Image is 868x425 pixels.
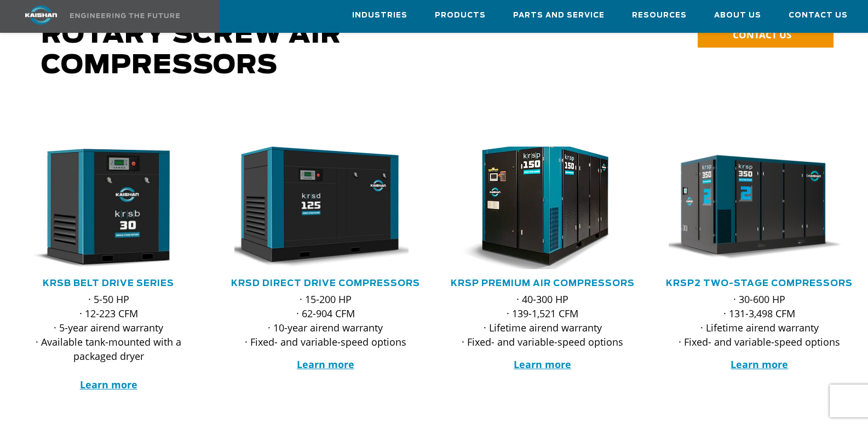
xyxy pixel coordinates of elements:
[733,28,791,41] span: CONTACT US
[451,279,635,288] a: KRSP Premium Air Compressors
[435,9,486,22] span: Products
[632,9,687,22] span: Resources
[666,279,853,288] a: KRSP2 Two-Stage Compressors
[352,9,407,22] span: Industries
[789,9,848,22] span: Contact Us
[669,147,850,269] div: krsp350
[434,141,635,275] img: krsp150
[9,147,192,269] img: krsb30
[231,279,420,288] a: KRSD Direct Drive Compressors
[297,358,354,371] a: Learn more
[18,292,199,392] p: · 5-50 HP · 12-223 CFM · 5-year airend warranty · Available tank-mounted with a packaged dryer
[234,292,416,349] p: · 15-200 HP · 62-904 CFM · 10-year airend warranty · Fixed- and variable-speed options
[714,1,761,30] a: About Us
[435,1,486,30] a: Products
[352,1,407,30] a: Industries
[513,1,605,30] a: Parts and Service
[660,147,843,269] img: krsp350
[80,378,137,391] a: Learn more
[234,147,416,269] div: krsd125
[43,279,174,288] a: KRSB Belt Drive Series
[698,23,833,48] a: CONTACT US
[731,358,788,371] a: Learn more
[452,147,634,269] div: krsp150
[669,292,850,349] p: · 30-600 HP · 131-3,498 CFM · Lifetime airend warranty · Fixed- and variable-speed options
[714,9,761,22] span: About Us
[632,1,687,30] a: Resources
[18,147,199,269] div: krsb30
[452,292,634,349] p: · 40-300 HP · 139-1,521 CFM · Lifetime airend warranty · Fixed- and variable-speed options
[789,1,848,30] a: Contact Us
[226,147,409,269] img: krsd125
[513,9,605,22] span: Parts and Service
[70,13,180,18] img: Engineering the future
[514,358,571,371] a: Learn more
